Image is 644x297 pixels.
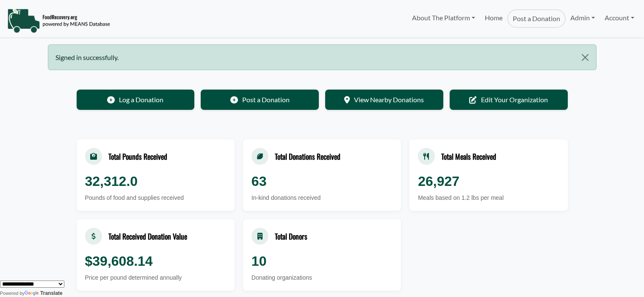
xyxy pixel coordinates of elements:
div: Total Meals Received [441,151,496,162]
a: Edit Your Organization [450,90,568,110]
div: Signed in successfully. [48,44,597,70]
a: Post a Donation [201,90,319,110]
div: $39,608.14 [85,251,226,271]
a: Post a Donation [507,9,566,28]
div: Total Received Donation Value [108,231,187,242]
div: Total Pounds Received [108,151,167,162]
a: Translate [25,290,63,296]
div: Total Donors [275,231,307,242]
div: Total Donations Received [275,151,340,162]
div: Meals based on 1.2 lbs per meal [418,193,559,202]
div: Pounds of food and supplies received [85,193,226,202]
div: 26,927 [418,171,559,191]
div: 63 [252,171,392,191]
a: About The Platform [407,9,480,26]
a: Log a Donation [77,90,195,110]
a: Home [480,9,507,28]
div: In-kind donations received [252,193,392,202]
div: Price per pound determined annually [85,273,226,282]
a: Admin [566,9,600,26]
a: Account [600,9,639,26]
img: Google Translate [25,291,40,297]
div: Donating organizations [252,273,392,282]
a: View Nearby Donations [325,90,443,110]
div: 10 [252,251,392,271]
div: 32,312.0 [85,171,226,191]
img: NavigationLogo_FoodRecovery-91c16205cd0af1ed486a0f1a7774a6544ea792ac00100771e7dd3ec7c0e58e41.png [7,8,110,33]
button: Close [574,45,596,70]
